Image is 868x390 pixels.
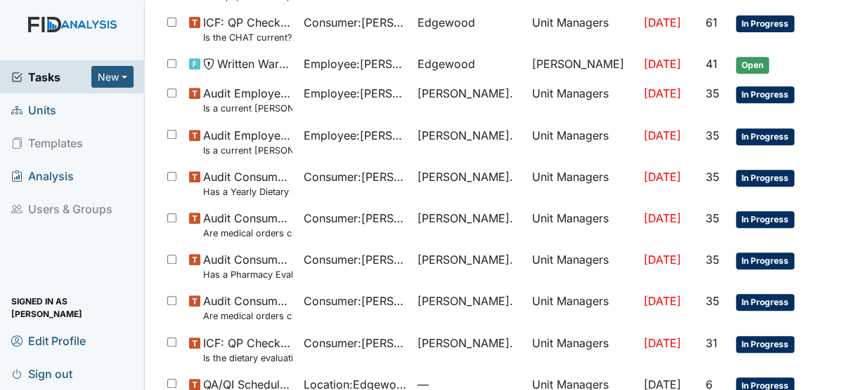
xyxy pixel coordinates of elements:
span: Consumer : [PERSON_NAME] [304,168,406,185]
small: Is a current [PERSON_NAME] Training certificate found in the file (1 year)? [203,144,292,157]
span: In Progress [736,211,794,228]
a: Tasks [11,69,91,86]
span: 31 [705,336,717,350]
span: 35 [705,253,719,267]
span: In Progress [736,15,794,32]
span: Employee : [PERSON_NAME] [304,127,406,144]
span: 35 [705,86,719,100]
span: Written Warning [217,55,292,72]
span: ICF: QP Checklist Is the dietary evaluation current? (document the date in the comment section) [203,335,292,365]
span: Edgewood [417,55,475,72]
td: Unit Managers [526,121,638,163]
span: In Progress [736,128,794,145]
span: Open [736,57,769,74]
span: Audit Employees Is a current MANDT Training certificate found in the file (1 year)? [203,85,292,115]
span: Audit Consumers Charts Has a Yearly Dietary Evaluation been completed? [203,168,292,199]
span: [DATE] [644,86,681,100]
span: [DATE] [644,15,681,29]
small: Is a current [PERSON_NAME] Training certificate found in the file (1 year)? [203,102,292,115]
td: Unit Managers [526,204,638,246]
span: Consumer : [PERSON_NAME] [304,251,406,268]
small: Is the dietary evaluation current? (document the date in the comment section) [203,351,292,365]
span: In Progress [736,170,794,187]
small: Are medical orders current (ninety days)? [203,309,292,323]
span: [PERSON_NAME]. [417,85,513,102]
span: Edit Profile [11,330,86,351]
span: 35 [705,211,719,225]
span: Employee : [PERSON_NAME] [304,85,406,102]
span: Signed in as [PERSON_NAME] [11,297,134,318]
span: Consumer : [PERSON_NAME] [304,210,406,227]
span: [DATE] [644,211,681,225]
span: Audit Consumers Charts Are medical orders current (ninety days)? [203,210,292,240]
span: Audit Employees Is a current MANDT Training certificate found in the file (1 year)? [203,127,292,157]
span: [DATE] [644,170,681,184]
span: Consumer : [PERSON_NAME] [304,335,406,351]
span: In Progress [736,86,794,103]
span: [PERSON_NAME]. [417,127,513,144]
small: Has a Pharmacy Evaluation been completed quarterly? [203,268,292,281]
span: [PERSON_NAME]. [417,210,513,227]
span: Sign out [11,363,72,384]
span: 35 [705,128,719,142]
span: [PERSON_NAME]. [417,335,513,351]
span: 35 [705,170,719,184]
span: Units [11,99,56,121]
button: New [91,66,134,88]
td: Unit Managers [526,329,638,370]
td: Unit Managers [526,8,638,50]
span: [DATE] [644,57,681,71]
span: Audit Consumers Charts Are medical orders current (ninety days)? [203,292,292,323]
span: Analysis [11,165,74,187]
td: Unit Managers [526,246,638,287]
span: In Progress [736,294,794,311]
span: [DATE] [644,336,681,350]
span: 41 [705,57,717,71]
td: [PERSON_NAME] [526,50,638,79]
span: Employee : [PERSON_NAME] [304,55,406,72]
span: [DATE] [644,128,681,142]
span: [DATE] [644,294,681,308]
td: Unit Managers [526,287,638,328]
span: Audit Consumers Charts Has a Pharmacy Evaluation been completed quarterly? [203,251,292,281]
td: Unit Managers [526,79,638,121]
span: [DATE] [644,253,681,267]
small: Is the CHAT current? (document the date in the comment section) [203,31,292,44]
span: 61 [705,15,717,29]
span: [PERSON_NAME]. [417,168,513,185]
span: 35 [705,294,719,308]
small: Are medical orders current (ninety days)? [203,227,292,240]
span: In Progress [736,253,794,269]
span: In Progress [736,336,794,353]
small: Has a Yearly Dietary Evaluation been completed? [203,185,292,199]
td: Unit Managers [526,163,638,204]
span: [PERSON_NAME]. [417,292,513,309]
span: Edgewood [417,14,475,31]
span: Consumer : [PERSON_NAME] [304,14,406,31]
span: Consumer : [PERSON_NAME] [304,292,406,309]
span: [PERSON_NAME]. [417,251,513,268]
span: ICF: QP Checklist Is the CHAT current? (document the date in the comment section) [203,14,292,44]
